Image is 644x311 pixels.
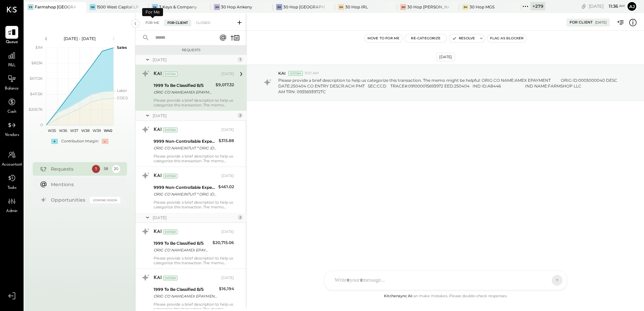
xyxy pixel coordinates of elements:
[278,70,286,76] span: KAI
[51,181,117,188] div: Mentions
[154,82,214,89] div: 1999 To Be Classified B/S
[163,276,178,280] div: System
[193,20,214,26] div: Closed
[59,128,67,133] text: W36
[81,128,90,133] text: W38
[7,109,16,115] span: Cash
[154,256,234,265] div: Please provide a brief description to help us categorize this transaction. The memo might be help...
[163,128,178,132] div: System
[154,71,162,77] div: KAI
[154,286,217,293] div: 1999 To Be Classified B/S
[159,4,197,10] div: 3 Keys & Company
[626,1,637,12] button: Aj
[219,137,234,144] div: $315.88
[154,173,162,179] div: KAI
[221,71,234,77] div: [DATE]
[405,34,447,42] button: Re-Categorize
[462,4,469,10] div: 3H
[154,275,162,281] div: KAI
[216,81,234,88] div: $9,017.32
[153,113,236,118] div: [DATE]
[35,45,43,50] text: $1M
[0,26,23,45] a: Queue
[276,4,282,10] div: 3H
[154,127,162,133] div: KAI
[0,72,23,92] a: Balance
[580,3,587,10] div: copy link
[288,71,303,76] div: System
[61,139,98,144] div: Contribution Margin
[2,162,22,168] span: Accountant
[28,4,34,10] div: FS
[154,89,214,96] div: ORIG CO NAME:AMEX EPAYMENT ORIG ID:0005000040 DESC DATE:250404 CO ENTRY DESCR:ACH PMT SEC:CCD TRA...
[102,139,108,144] div: -
[237,57,243,62] div: 1
[221,229,234,235] div: [DATE]
[218,183,234,190] div: $461.02
[117,96,128,100] text: COGS
[237,215,243,220] div: 2
[0,96,23,115] a: Cash
[400,4,406,10] div: 3H
[154,293,217,300] div: ORIG CO NAME:AMEX EPAYMENT ORIG ID:0005000040 DESC DATE:250
[154,191,216,198] div: ORIG CO NAME:INTUIT * ORIG ID:0000756346 DESC DATE:250519 CO ENTRY DESCR:CHECKS / FSEC:WEB TRACE#...
[29,107,43,112] text: $205.7K
[154,138,217,145] div: 9999 Non-Controllable Expenses:Property Expenses:To Be Classified P&L
[449,34,478,42] button: Resolve
[117,45,127,50] text: Sales
[154,98,234,107] div: Please provide a brief description to help us categorize this transaction. The memo might be help...
[139,48,243,53] div: Requests
[92,128,101,133] text: W39
[221,4,252,10] div: 30 Hop Ankeny
[154,247,211,253] div: ORIG CO NAME:AMEX EPAYMENT ORIG ID:0005000040 DESC DATE:250
[153,57,236,63] div: [DATE]
[589,3,625,9] div: [DATE]
[154,200,234,209] div: Please provide a brief description to help us categorize this transaction. The memo might be help...
[97,4,138,10] div: 1500 West Capital LP
[142,20,163,26] div: For Me
[152,4,158,10] div: 3K
[154,240,211,247] div: 1999 To Be Classified B/S
[8,63,16,69] span: P&L
[237,113,243,118] div: 2
[470,4,494,10] div: 30 Hop MGS
[35,4,76,10] div: Farmshop [GEOGRAPHIC_DATA][PERSON_NAME]
[154,154,234,163] div: Please provide a brief description to help us categorize this transaction. The memo might be help...
[0,49,23,69] a: P&L
[570,20,593,25] div: For Client
[0,172,23,191] a: Tasks
[407,4,449,10] div: 30 Hop [PERSON_NAME] Summit
[7,185,17,191] span: Tasks
[51,197,87,203] div: Opportunities
[112,165,120,173] div: 20
[530,2,545,10] div: + 279
[153,215,236,220] div: [DATE]
[221,173,234,179] div: [DATE]
[51,139,58,144] div: +
[47,128,56,133] text: W35
[219,285,234,292] div: $16,194
[154,145,217,151] div: ORIG CO NAME:INTUIT * ORIG ID:0000756346 DESC DATE:250519 CO ENTRY DESCR:CHECKS / FSEC:WEB TRACE#...
[0,119,23,138] a: Vendors
[6,208,18,214] span: Admin
[214,4,220,10] div: 3H
[365,34,402,42] button: Move to for me
[0,195,23,214] a: Admin
[595,20,607,25] div: [DATE]
[30,92,43,96] text: $411.5K
[103,128,112,133] text: W40
[51,166,89,172] div: Requests
[221,127,234,133] div: [DATE]
[70,128,78,133] text: W37
[338,4,344,10] div: 3H
[163,72,178,76] div: System
[30,76,43,81] text: $617.2K
[304,71,319,76] span: 10:11 AM
[163,230,178,234] div: System
[154,184,216,191] div: 9999 Non-Controllable Expenses:Property Expenses:To Be Classified P&L
[163,174,178,178] div: System
[102,165,110,173] div: 58
[5,132,19,138] span: Vendors
[40,123,43,127] text: 0
[213,239,234,246] div: $20,715.06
